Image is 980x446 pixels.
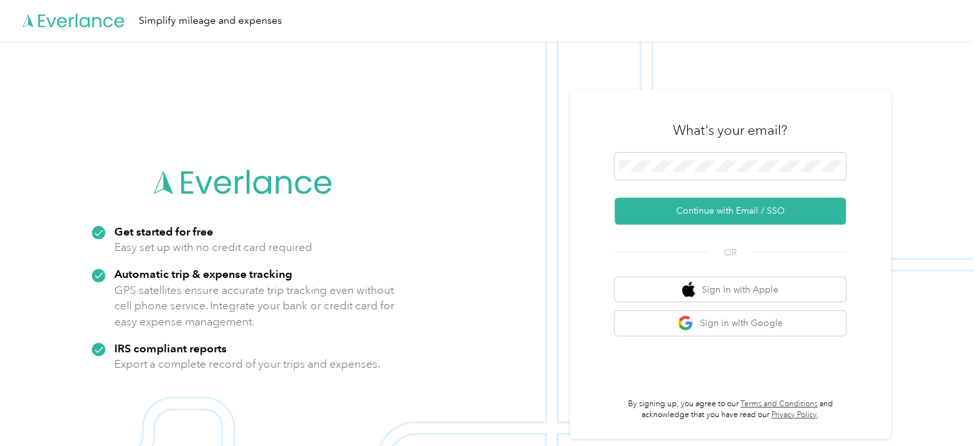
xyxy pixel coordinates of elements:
[615,399,846,421] p: By signing up, you agree to our and acknowledge that you have read our .
[615,277,846,302] button: apple logoSign in with Apple
[615,198,846,225] button: Continue with Email / SSO
[114,239,312,255] p: Easy set up with no credit card required
[708,246,753,259] span: OR
[682,282,695,298] img: apple logo
[114,356,380,372] p: Export a complete record of your trips and expenses.
[678,315,694,331] img: google logo
[771,410,817,420] a: Privacy Policy
[139,13,282,29] div: Simplify mileage and expenses
[740,399,818,409] a: Terms and Conditions
[673,121,787,139] h3: What's your email?
[615,311,846,336] button: google logoSign in with Google
[114,282,395,330] p: GPS satellites ensure accurate trip tracking even without cell phone service. Integrate your bank...
[114,341,227,355] strong: IRS compliant reports
[114,225,213,238] strong: Get started for free
[114,267,292,280] strong: Automatic trip & expense tracking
